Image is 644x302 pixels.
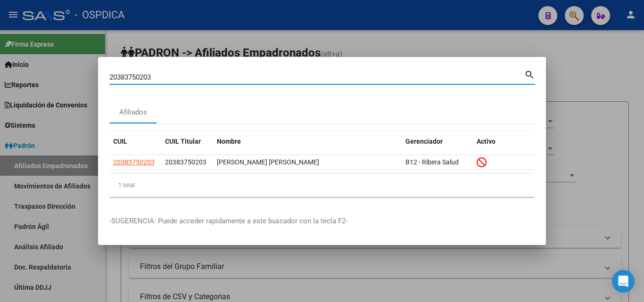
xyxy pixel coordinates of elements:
[213,131,402,152] datatable-header-cell: Nombre
[165,158,206,166] span: 20383750203
[113,158,155,166] span: 20383750203
[405,158,459,166] span: B12 - Ribera Salud
[217,157,398,168] div: [PERSON_NAME] [PERSON_NAME]
[119,107,147,118] div: Afiliados
[612,270,635,293] div: Open Intercom Messenger
[524,68,535,80] mat-icon: search
[217,138,241,145] span: Nombre
[113,138,127,145] span: CUIL
[405,138,443,145] span: Gerenciador
[109,173,535,197] div: 1 total
[161,131,213,152] datatable-header-cell: CUIL Titular
[402,131,473,152] datatable-header-cell: Gerenciador
[109,216,535,227] p: -SUGERENCIA: Puede acceder rapidamente a este buscador con la tecla F2-
[165,138,201,145] span: CUIL Titular
[473,131,535,152] datatable-header-cell: Activo
[109,131,161,152] datatable-header-cell: CUIL
[477,138,495,145] span: Activo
